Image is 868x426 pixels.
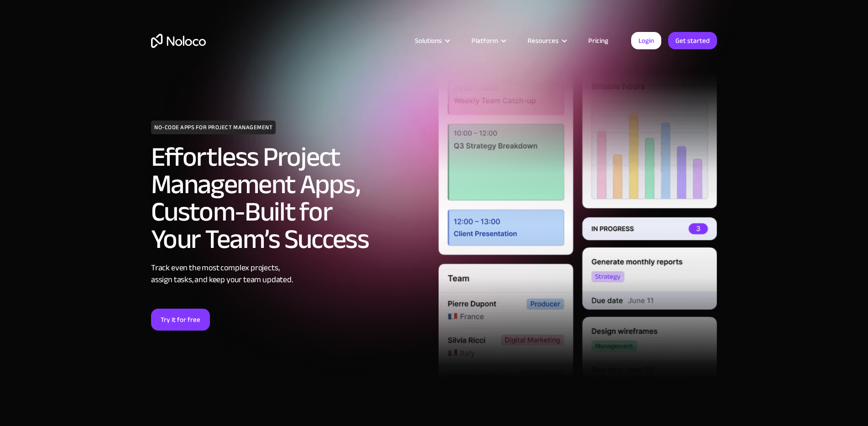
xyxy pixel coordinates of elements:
div: Platform [471,35,498,47]
a: home [151,34,206,48]
h1: NO-CODE APPS FOR PROJECT MANAGEMENT [151,121,276,134]
h2: Effortless Project Management Apps, Custom-Built for Your Team’s Success [151,143,429,253]
a: Pricing [577,35,620,47]
div: Track even the most complex projects, assign tasks, and keep your team updated. [151,262,429,286]
a: Login [631,32,661,49]
div: Solutions [403,35,460,47]
div: Solutions [415,35,442,47]
a: Try it for free [151,309,210,331]
a: Get started [668,32,717,49]
div: Platform [460,35,516,47]
div: Resources [528,35,559,47]
div: Resources [516,35,577,47]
